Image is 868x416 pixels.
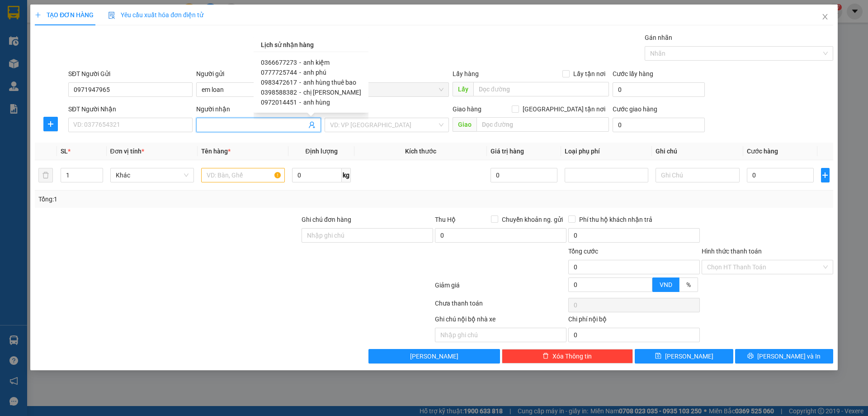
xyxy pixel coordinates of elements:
[68,104,193,114] div: SĐT Người Nhận
[613,118,705,132] input: Cước giao hàng
[305,148,337,155] span: Định lượng
[491,168,558,182] input: 0
[453,82,473,96] span: Lấy
[757,351,821,361] span: [PERSON_NAME] và In
[821,13,829,20] span: close
[330,83,443,96] span: BX BẮC VINH
[368,349,500,363] button: [PERSON_NAME]
[498,215,566,225] span: Chuyển khoản ng. gửi
[302,216,351,223] label: Ghi chú đơn hàng
[261,59,297,66] span: 0366677273
[453,70,479,77] span: Lấy hàng
[747,353,754,360] span: printer
[561,143,652,160] th: Loại phụ phí
[303,69,326,76] span: anh phú
[38,194,335,204] div: Tổng: 1
[35,11,94,19] span: TẠO ĐƠN HÀNG
[110,148,144,155] span: Đơn vị tính
[116,168,189,182] span: Khác
[568,248,598,255] span: Tổng cước
[821,172,829,179] span: plus
[635,349,733,363] button: save[PERSON_NAME]
[568,314,700,328] div: Chi phí nội bộ
[299,99,301,106] span: -
[308,121,316,129] span: user-add
[261,69,297,76] span: 0777725744
[645,34,672,41] label: Gán nhãn
[652,143,743,160] th: Ghi chú
[325,69,449,79] div: VP gửi
[35,12,41,18] span: plus
[613,70,653,77] label: Cước lấy hàng
[473,82,609,96] input: Dọc đường
[108,11,203,19] span: Yêu cầu xuất hóa đơn điện tử
[196,69,321,79] div: Người gửi
[68,69,193,79] div: SĐT Người Gửi
[542,353,549,360] span: delete
[299,59,301,66] span: -
[299,79,301,86] span: -
[660,281,672,288] span: VND
[656,168,739,182] input: Ghi Chú
[435,216,456,223] span: Thu Hộ
[613,105,657,113] label: Cước giao hàng
[254,38,368,52] div: Lịch sử nhận hàng
[43,117,58,131] button: plus
[303,59,330,66] span: anh kiệm
[655,353,661,360] span: save
[405,148,436,155] span: Kích thước
[812,5,838,30] button: Close
[453,117,476,132] span: Giao
[747,148,778,155] span: Cước hàng
[519,104,609,114] span: [GEOGRAPHIC_DATA] tận nơi
[342,168,351,182] span: kg
[702,248,762,255] label: Hình thức thanh toán
[261,79,297,86] span: 0983472617
[576,215,656,225] span: Phí thu hộ khách nhận trả
[44,120,57,128] span: plus
[453,105,481,113] span: Giao hàng
[261,99,297,106] span: 0972014451
[434,298,567,314] div: Chưa thanh toán
[665,351,713,361] span: [PERSON_NAME]
[435,328,566,342] input: Nhập ghi chú
[299,69,301,76] span: -
[552,351,592,361] span: Xóa Thông tin
[476,117,609,132] input: Dọc đường
[686,281,691,288] span: %
[299,89,301,96] span: -
[108,12,115,19] img: icon
[38,168,53,182] button: delete
[435,314,566,328] div: Ghi chú nội bộ nhà xe
[491,148,524,155] span: Giá trị hàng
[434,280,567,296] div: Giảm giá
[201,168,285,182] input: VD: Bàn, Ghế
[61,148,68,155] span: SL
[303,89,361,96] span: chị [PERSON_NAME]
[735,349,833,363] button: printer[PERSON_NAME] và In
[302,228,433,243] input: Ghi chú đơn hàng
[303,99,330,106] span: anh hùng
[303,79,356,86] span: anh hùng thuê bao
[613,82,705,97] input: Cước lấy hàng
[410,351,458,361] span: [PERSON_NAME]
[502,349,633,363] button: deleteXóa Thông tin
[821,168,830,182] button: plus
[196,104,321,114] div: Người nhận
[261,89,297,96] span: 0398588382
[570,69,609,79] span: Lấy tận nơi
[201,148,231,155] span: Tên hàng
